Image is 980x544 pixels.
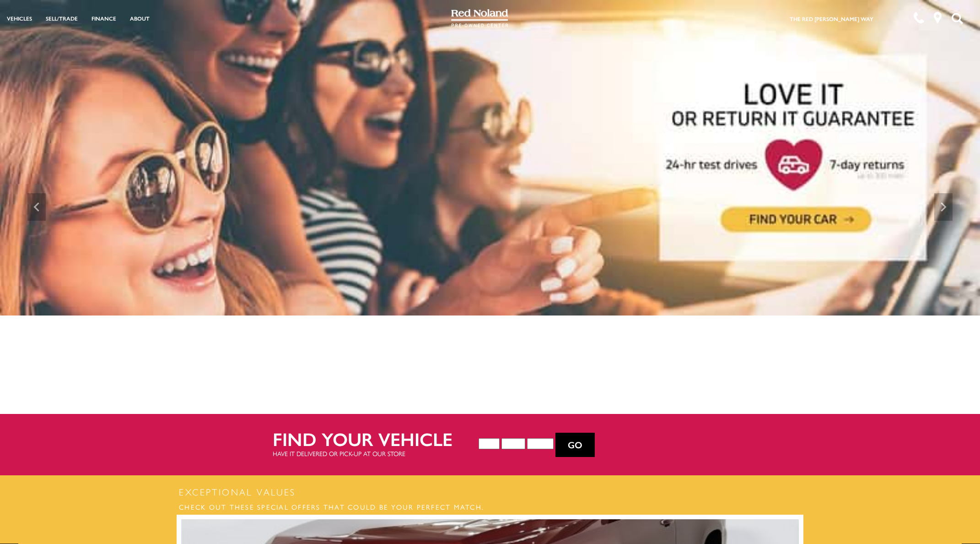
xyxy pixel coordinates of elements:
[451,12,509,22] a: Red Noland Pre-Owned
[790,15,873,23] a: The Red [PERSON_NAME] Way
[273,429,479,449] h2: Find your vehicle
[948,0,966,36] button: Open the search field
[451,9,509,27] img: Red Noland Pre-Owned
[273,449,479,458] p: Have it delivered or pick-up at our store
[177,499,803,515] h3: Check out these special offers that could be your perfect match.
[501,438,525,449] select: Vehicle Make
[527,438,554,449] select: Vehicle Model
[555,433,595,457] button: Go
[479,438,500,449] select: Vehicle Year
[177,485,803,499] h2: Exceptional Values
